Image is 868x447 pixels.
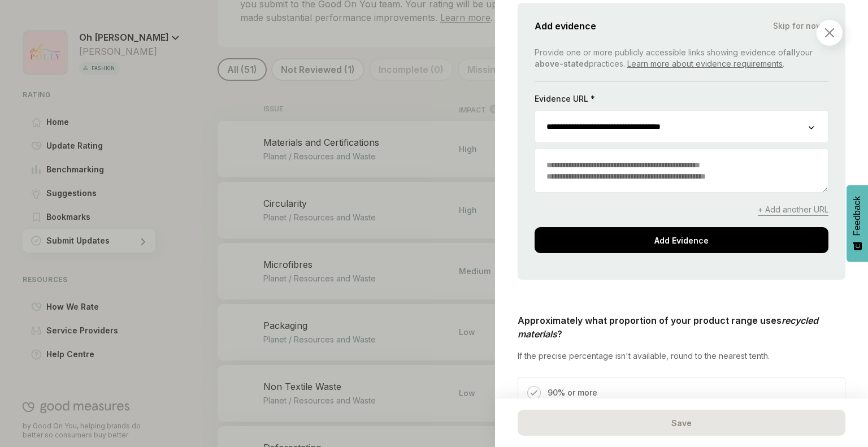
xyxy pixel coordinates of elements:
[773,20,823,32] span: Skip for now
[518,314,845,341] p: Approximately what proportion of your product range uses ?
[852,196,862,236] span: Feedback
[518,350,845,362] p: If the precise percentage isn't available, round to the nearest tenth.
[518,410,845,436] div: Save
[825,28,834,37] img: Close
[847,185,868,262] button: Feedback - Show survey
[535,18,596,34] span: Add evidence
[758,204,828,216] span: + Add another URL
[535,93,595,105] p: Evidence URL *
[535,59,589,68] b: above-stated
[627,59,783,68] a: Learn more about evidence requirements
[535,227,828,253] div: Add Evidence
[535,47,813,68] span: Provide one or more publicly accessible links showing evidence of your practices. .
[548,386,597,400] p: 90% or more
[531,389,537,396] img: Checked
[786,47,796,57] b: all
